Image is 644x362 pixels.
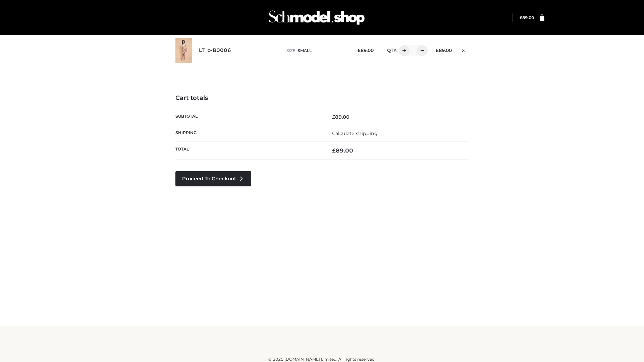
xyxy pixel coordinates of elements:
div: QTY: [380,45,425,56]
img: Schmodel Admin 964 [266,4,367,31]
bdi: 89.00 [520,15,534,20]
th: Shipping [175,125,322,141]
a: Proceed to Checkout [175,171,251,186]
th: Subtotal [175,109,322,125]
p: size : [286,48,347,54]
a: £89.00 [520,15,534,20]
bdi: 89.00 [358,48,374,53]
bdi: 89.00 [332,114,350,120]
a: Calculate shipping [332,130,378,136]
span: SMALL [298,48,312,53]
span: £ [358,48,361,53]
a: Remove this item [459,45,469,54]
span: £ [332,147,336,154]
img: LT_b-B0006 - SMALL [175,38,192,63]
bdi: 89.00 [332,147,353,154]
a: LT_b-B0006 [199,47,231,54]
th: Total [175,142,322,160]
span: £ [332,114,335,120]
span: £ [520,15,522,20]
bdi: 89.00 [436,48,452,53]
h4: Cart totals [175,95,469,102]
span: £ [436,48,439,53]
